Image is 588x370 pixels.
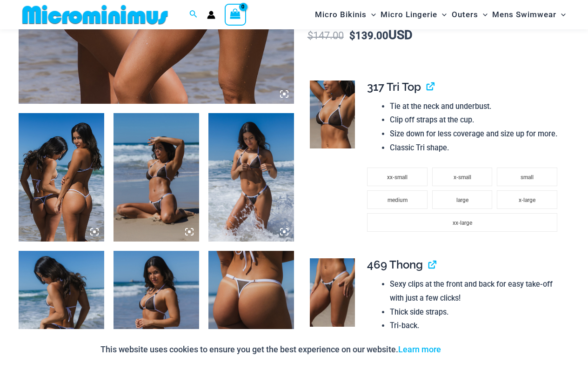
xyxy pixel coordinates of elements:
[390,319,562,333] li: Tri-back.
[497,190,557,209] li: x-large
[19,113,104,242] img: Top Bum Pack b
[432,168,492,186] li: x-small
[225,4,246,25] a: View Shopping Cart, empty
[114,113,199,242] img: Tradewinds Ink and Ivory 317 Tri Top 469 Thong
[305,28,569,43] p: USD
[390,141,562,155] li: Classic Tri shape.
[556,3,566,27] span: Menu Toggle
[349,30,388,41] bdi: 139.00
[378,3,449,27] a: Micro LingerieMenu ToggleMenu Toggle
[497,168,557,186] li: small
[381,3,437,27] span: Micro Lingerie
[207,11,215,19] a: Account icon link
[367,3,376,27] span: Menu Toggle
[448,338,488,361] button: Accept
[521,174,534,181] span: small
[310,258,355,326] img: Tradewinds Ink and Ivory 469 Thong
[367,168,427,186] li: xx-small
[313,3,378,27] a: Micro BikinisMenu ToggleMenu Toggle
[478,3,488,27] span: Menu Toggle
[311,1,569,28] nav: Site Navigation
[189,9,198,20] a: Search icon link
[452,3,478,27] span: Outers
[390,113,562,127] li: Clip off straps at the cup.
[349,30,355,41] span: $
[390,305,562,319] li: Thick side straps.
[100,343,441,357] p: This website uses cookies to ensure you get the best experience on our website.
[307,30,344,41] bdi: 147.00
[387,174,408,181] span: xx-small
[367,190,427,209] li: medium
[307,30,313,41] span: $
[315,3,367,27] span: Micro Bikinis
[453,220,472,226] span: xx-large
[454,174,471,181] span: x-small
[367,80,421,94] span: 317 Tri Top
[456,197,468,203] span: large
[367,213,557,232] li: xx-large
[390,127,562,141] li: Size down for less coverage and size up for more.
[390,100,562,114] li: Tie at the neck and underbust.
[432,190,492,209] li: large
[367,258,423,271] span: 469 Thong
[388,197,408,203] span: medium
[208,113,294,242] img: Tradewinds Ink and Ivory 317 Tri Top 469 Thong
[19,4,172,25] img: MM SHOP LOGO FLAT
[490,3,568,27] a: Mens SwimwearMenu ToggleMenu Toggle
[437,3,447,27] span: Menu Toggle
[519,197,535,203] span: x-large
[492,3,556,27] span: Mens Swimwear
[390,277,562,305] li: Sexy clips at the front and back for easy take-off with just a few clicks!
[398,344,441,354] a: Learn more
[449,3,490,27] a: OutersMenu ToggleMenu Toggle
[310,81,355,148] img: Tradewinds Ink and Ivory 317 Tri Top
